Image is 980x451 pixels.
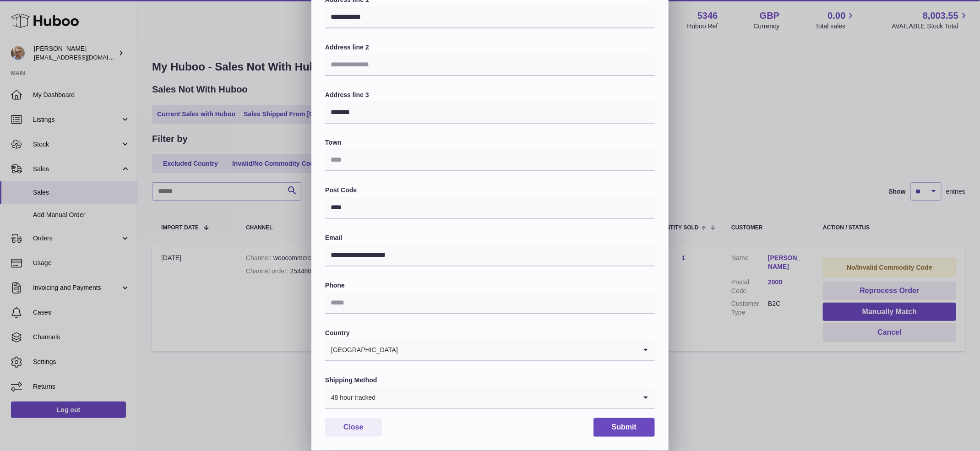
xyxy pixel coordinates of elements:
label: Address line 3 [325,91,655,99]
div: Search for option [325,339,655,361]
button: Submit [593,418,655,437]
label: Phone [325,281,655,290]
button: Close [325,418,382,437]
label: Post Code [325,186,655,195]
span: [GEOGRAPHIC_DATA] [325,339,398,360]
input: Search for option [398,339,637,360]
input: Search for option [376,387,637,408]
span: 48 hour tracked [325,387,376,408]
label: Town [325,138,655,147]
div: Search for option [325,387,655,409]
label: Country [325,329,655,337]
label: Shipping Method [325,376,655,385]
label: Email [325,234,655,242]
label: Address line 2 [325,43,655,52]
